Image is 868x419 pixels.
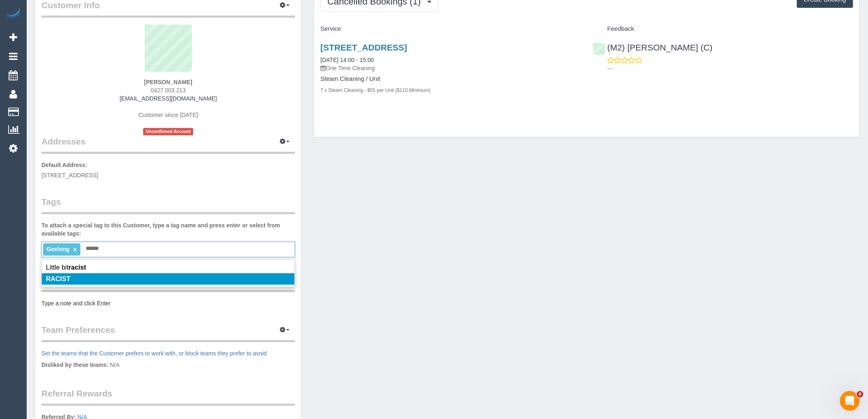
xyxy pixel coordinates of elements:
span: 4 [857,391,863,398]
a: × [73,246,77,253]
label: Default Address: [41,161,87,169]
pre: Type a note and click Enter [41,299,295,307]
em: RACIST [46,275,71,282]
legend: Referral Rewards [41,387,295,406]
span: Customer since [DATE] [139,112,198,118]
a: [EMAIL_ADDRESS][DOMAIN_NAME] [120,95,217,102]
h4: Steam Cleaning / Unit [320,76,580,82]
legend: Team Preferences [41,324,295,342]
h4: Service [320,25,580,32]
legend: Tags [41,196,295,214]
span: Geelong [46,246,69,252]
iframe: Intercom live chat [840,391,860,411]
label: To attach a special tag to this Customer, type a tag name and press enter or select from availabl... [41,221,295,238]
span: Unconfirmed Account [143,128,193,135]
p: One Time Cleaning [320,64,580,72]
small: 7 x Steam Cleaning - $55 per Unit ($110 Minimum) [320,87,430,93]
a: [STREET_ADDRESS] [320,43,407,52]
span: Little bit [46,264,86,271]
strong: [PERSON_NAME] [144,79,192,85]
em: racist [69,264,86,271]
span: N/A [110,362,119,368]
p: --- [608,64,853,73]
a: Set the teams that the Customer prefers to work with, or block teams they prefer to avoid [41,350,267,357]
span: [STREET_ADDRESS] [41,172,98,179]
a: (M2) [PERSON_NAME] (C) [593,43,713,52]
span: 0427 003 213 [151,87,186,94]
img: Automaid Logo [5,8,21,20]
h4: Feedback [593,25,853,32]
label: Disliked by these teams: [41,361,108,369]
a: [DATE] 14:00 - 15:00 [320,57,374,63]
